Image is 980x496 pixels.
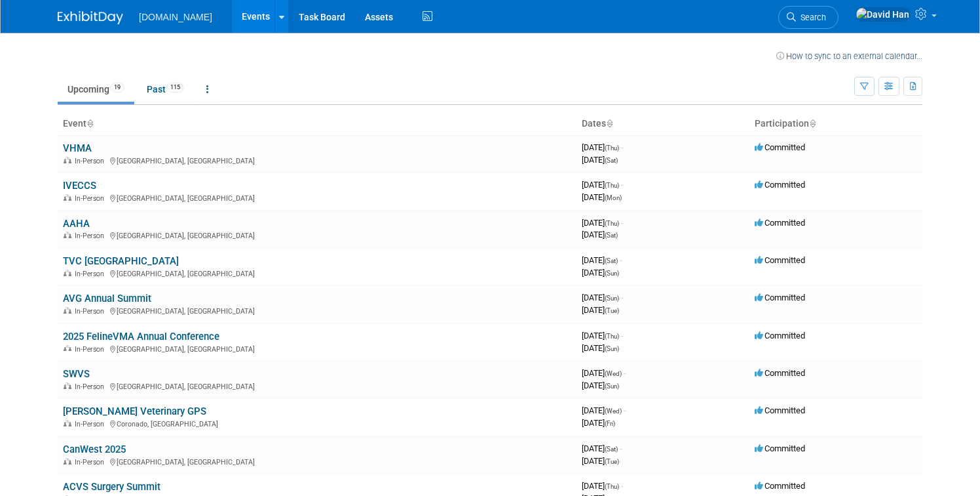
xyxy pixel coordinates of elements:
span: [DATE] [582,368,626,378]
span: Committed [755,255,805,265]
img: In-Person Event [64,458,71,465]
div: [GEOGRAPHIC_DATA], [GEOGRAPHIC_DATA] [63,305,571,316]
img: In-Person Event [64,382,71,389]
span: [DATE] [582,331,623,341]
span: [DATE] [582,405,626,415]
span: [DATE] [582,293,623,302]
span: In-Person [75,307,108,316]
span: (Mon) [605,194,622,201]
a: Sort by Participation Type [809,118,816,129]
span: [DATE] [582,444,622,453]
span: In-Person [75,270,108,278]
span: - [621,331,623,341]
th: Participation [749,113,922,135]
div: [GEOGRAPHIC_DATA], [GEOGRAPHIC_DATA] [63,230,571,240]
span: Committed [755,218,805,228]
span: (Sat) [605,445,618,453]
div: [GEOGRAPHIC_DATA], [GEOGRAPHIC_DATA] [63,155,571,165]
span: - [621,293,623,302]
span: - [624,368,626,378]
img: ExhibitDay [58,11,123,24]
a: AVG Annual Summit [63,293,151,304]
th: Dates [576,113,749,135]
span: [DATE] [582,305,619,315]
span: [DATE] [582,255,622,265]
a: CanWest 2025 [63,444,126,455]
a: ACVS Surgery Summit [63,481,160,493]
span: In-Person [75,458,108,466]
span: (Sun) [605,295,619,302]
a: VHMA [63,142,92,154]
span: - [620,255,622,265]
span: In-Person [75,232,108,240]
span: Committed [755,481,805,491]
span: (Sun) [605,382,619,390]
span: (Sat) [605,257,618,264]
span: Committed [755,405,805,415]
span: 115 [166,83,184,93]
span: (Sat) [605,157,618,164]
span: Committed [755,180,805,190]
span: (Thu) [605,483,619,490]
a: Sort by Start Date [606,118,612,129]
img: In-Person Event [64,270,71,276]
span: In-Person [75,382,108,391]
div: [GEOGRAPHIC_DATA], [GEOGRAPHIC_DATA] [63,192,571,203]
span: [DATE] [582,192,622,202]
span: [DATE] [582,230,618,239]
div: [GEOGRAPHIC_DATA], [GEOGRAPHIC_DATA] [63,343,571,354]
span: 19 [110,83,124,93]
span: (Thu) [605,333,619,340]
span: In-Person [75,157,108,165]
span: Committed [755,368,805,378]
span: [DATE] [582,381,619,390]
span: - [624,405,626,415]
span: Committed [755,293,805,302]
img: In-Person Event [64,345,71,352]
a: How to sync to an external calendar... [776,51,922,61]
span: Committed [755,444,805,453]
img: In-Person Event [64,157,71,163]
span: [DATE] [582,142,623,152]
span: [DATE] [582,456,619,466]
span: (Wed) [605,407,622,415]
span: - [620,444,622,453]
th: Event [58,113,576,135]
span: Search [796,12,826,22]
span: [DATE] [582,268,619,278]
a: SWVS [63,368,90,380]
img: David Han [856,7,910,22]
span: In-Person [75,345,108,354]
span: (Thu) [605,182,619,189]
img: In-Person Event [64,307,71,314]
div: Coronado, [GEOGRAPHIC_DATA] [63,418,571,428]
a: Upcoming19 [58,77,134,102]
a: 2025 FelineVMA Annual Conference [63,331,219,342]
a: Search [778,6,839,29]
span: (Thu) [605,220,619,227]
span: [DOMAIN_NAME] [139,12,212,22]
span: - [621,142,623,152]
span: [DATE] [582,418,615,428]
span: In-Person [75,420,108,428]
a: Sort by Event Name [86,118,93,129]
span: [DATE] [582,343,619,353]
span: (Sun) [605,345,619,352]
span: Committed [755,142,805,152]
a: TVC [GEOGRAPHIC_DATA] [63,255,179,267]
span: - [621,180,623,190]
a: [PERSON_NAME] Veterinary GPS [63,405,206,417]
span: Committed [755,331,805,341]
img: In-Person Event [64,194,71,201]
span: (Sun) [605,270,619,277]
a: Past115 [137,77,194,102]
img: In-Person Event [64,232,71,238]
span: (Thu) [605,144,619,152]
div: [GEOGRAPHIC_DATA], [GEOGRAPHIC_DATA] [63,456,571,466]
span: (Tue) [605,458,619,465]
a: IVECCS [63,180,96,192]
span: - [621,218,623,228]
span: - [621,481,623,491]
img: In-Person Event [64,420,71,426]
span: (Wed) [605,370,622,377]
